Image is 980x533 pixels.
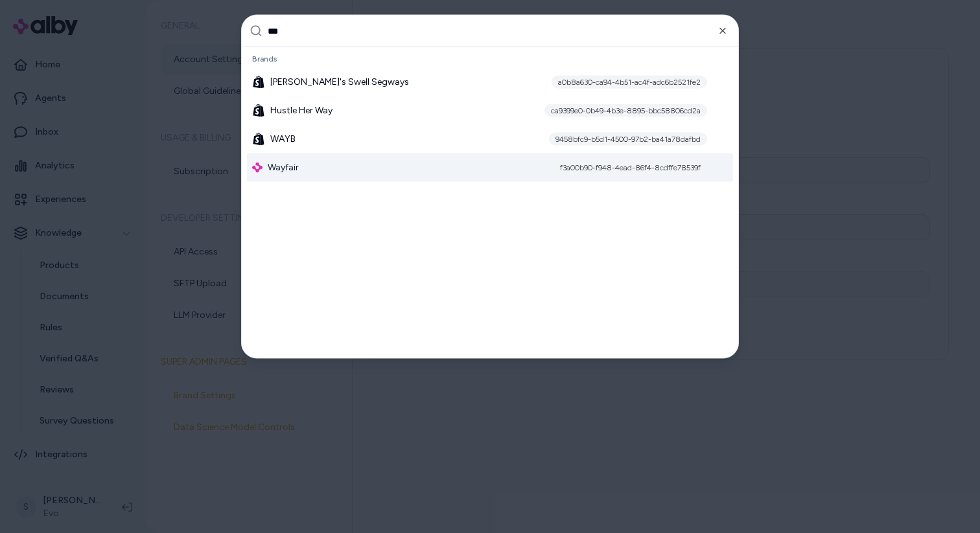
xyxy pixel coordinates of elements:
div: Suggestions [242,47,738,358]
div: ca9399e0-0b49-4b3e-8895-bbc58806cd2a [544,104,707,117]
div: f3a00b90-f948-4ead-86f4-8cdffe78539f [554,161,707,174]
span: [PERSON_NAME]'s Swell Segways [270,76,409,89]
span: Hustle Her Way [270,104,332,117]
span: WAYB [270,133,296,146]
div: 9458bfc9-b5d1-4500-97b2-ba41a78dafbd [549,133,707,146]
img: alby Logo [252,163,262,173]
div: a0b8a630-ca94-4b51-ac4f-adc6b2521fe2 [552,76,707,89]
span: Wayfair [268,161,299,174]
div: Brands [247,50,733,68]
